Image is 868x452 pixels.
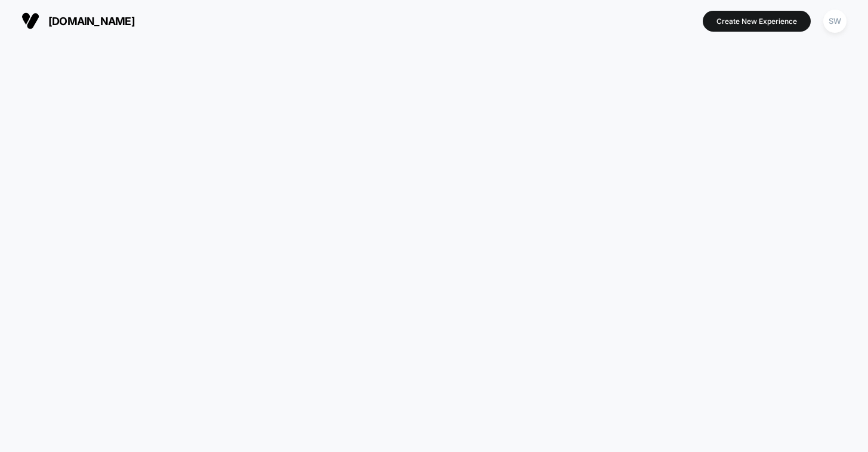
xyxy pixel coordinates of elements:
[820,9,850,33] button: SW
[21,12,39,30] img: Visually logo
[48,15,135,27] span: [DOMAIN_NAME]
[703,11,811,32] button: Create New Experience
[823,10,847,33] div: SW
[18,11,138,30] button: [DOMAIN_NAME]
